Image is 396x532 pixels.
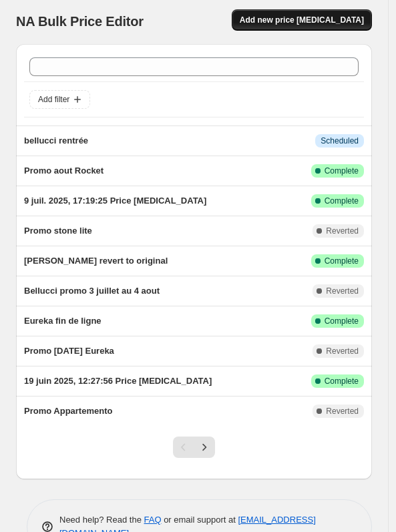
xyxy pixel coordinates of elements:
span: Promo aout Rocket [24,166,104,176]
button: Add filter [29,90,90,109]
span: Bellucci promo 3 juillet au 4 aout [24,286,160,296]
span: Promo stone lite [24,226,92,236]
span: Reverted [326,226,359,236]
span: Complete [325,196,359,206]
span: NA Bulk Price Editor [16,14,144,29]
nav: Pagination [173,437,215,458]
button: Add new price [MEDICAL_DATA] [232,9,372,31]
span: Reverted [326,286,359,296]
span: Eureka fin de ligne [24,316,102,326]
span: Complete [325,166,359,176]
span: [PERSON_NAME] revert to original [24,256,168,266]
span: 19 juin 2025, 12:27:56 Price [MEDICAL_DATA] [24,376,212,386]
span: Reverted [326,346,359,356]
span: Complete [325,256,359,266]
span: Promo Appartemento [24,406,112,416]
span: 9 juil. 2025, 17:19:25 Price [MEDICAL_DATA] [24,196,206,206]
span: Add new price [MEDICAL_DATA] [240,15,364,25]
span: Complete [325,376,359,386]
span: bellucci rentrée [24,136,88,146]
span: Need help? Read the [59,515,144,525]
span: Scheduled [321,136,359,146]
span: or email support at [162,515,238,525]
a: FAQ [144,515,162,525]
span: Add filter [38,94,69,105]
span: Promo [DATE] Eureka [24,346,114,356]
span: Reverted [326,406,359,417]
span: Complete [325,316,359,326]
button: Next [194,437,215,458]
